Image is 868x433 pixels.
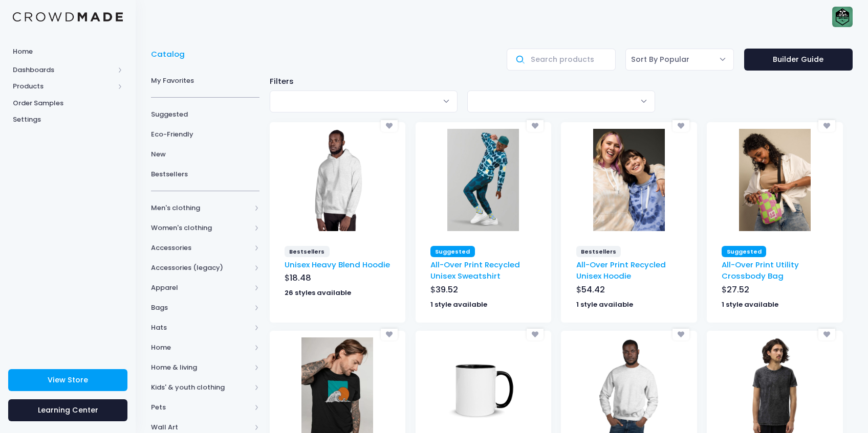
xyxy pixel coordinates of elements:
div: Add to favorites [381,329,398,340]
span: Pets [151,402,251,413]
div: Filters [265,76,858,87]
a: All-Over Print Recycled Unisex Sweatshirt [430,259,520,281]
span: Wall Art [151,422,251,432]
strong: 1 style available [576,300,633,309]
span: Home [151,343,251,353]
div: $ [430,284,536,298]
span: Suggested [430,246,475,257]
span: View Store [48,375,88,385]
img: User [832,7,853,27]
div: $ [285,272,390,286]
span: Suggested [151,109,259,120]
a: Eco-Friendly [151,124,259,144]
a: New [151,144,259,164]
a: Learning Center [8,399,127,421]
span: Eco-Friendly [151,129,259,140]
span: New [151,149,259,159]
span: Women's clothing [151,223,251,233]
a: Builder Guide [744,49,853,71]
div: Add to favorites [381,120,398,132]
strong: 26 styles available [285,288,351,298]
a: All-Over Print Utility Crossbody Bag [722,259,799,281]
div: $ [722,284,828,298]
div: Add to favorites [672,120,689,132]
div: Add to favorites [818,329,835,340]
span: My Favorites [151,76,259,86]
span: Apparel [151,283,251,293]
div: Add to favorites [527,329,544,340]
span: Suggested [722,246,766,257]
span: Order Samples [13,98,123,108]
a: Unisex Heavy Blend Hoodie [285,259,390,270]
span: 39.52 [436,284,458,295]
div: $ [576,284,682,298]
img: Logo [13,12,123,22]
span: Accessories [151,243,251,253]
span: Learning Center [38,405,98,415]
span: Kids' & youth clothing [151,382,251,393]
strong: 1 style available [722,300,778,309]
div: Add to favorites [672,329,689,340]
span: Bestsellers [151,169,259,179]
span: Accessories (legacy) [151,263,251,273]
strong: 1 style available [430,300,487,309]
span: Bestsellers [576,246,621,257]
span: Men's clothing [151,203,251,213]
span: Hats [151,323,251,333]
div: Add to favorites [818,120,835,132]
a: Suggested [151,104,259,124]
a: Bestsellers [151,164,259,184]
span: Dashboards [13,65,114,75]
a: My Favorites [151,71,259,90]
span: 27.52 [727,284,749,295]
span: 18.48 [290,272,311,284]
span: Bags [151,303,251,313]
span: Home [13,47,123,57]
a: View Store [8,369,127,391]
span: Bestsellers [285,246,330,257]
span: Products [13,81,114,92]
span: 54.42 [581,284,605,295]
input: Search products [507,49,615,71]
a: Catalog [151,49,190,60]
a: All-Over Print Recycled Unisex Hoodie [576,259,666,281]
div: Add to favorites [527,120,544,132]
span: Settings [13,115,123,125]
span: Home & living [151,362,251,373]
